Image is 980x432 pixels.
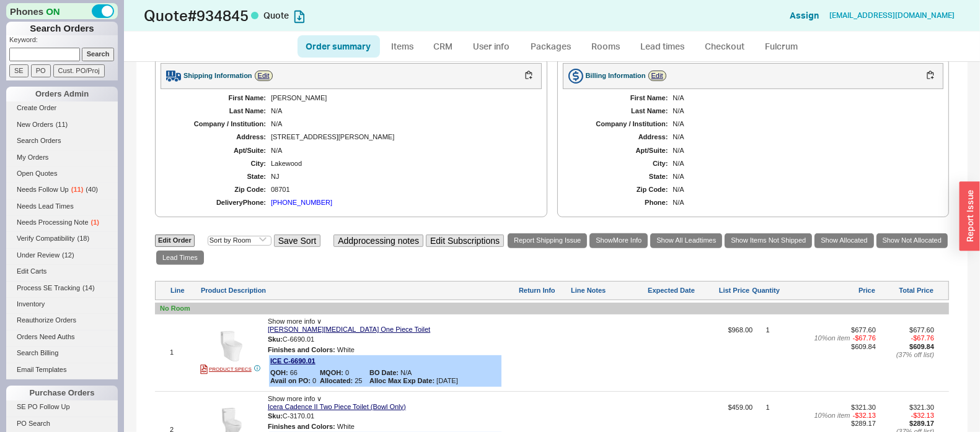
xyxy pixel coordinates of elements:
b: Allocated: [320,377,353,384]
button: Edit Subscriptions [426,235,504,248]
h1: Quote # 934845 [144,7,493,24]
div: Phones [6,3,118,19]
div: NJ [271,173,529,181]
span: ( 14 ) [82,284,95,292]
a: Under Review(12) [6,249,118,262]
div: Company / Institution: [575,120,668,128]
a: Packages [522,35,580,58]
button: Save Sort [274,235,320,248]
button: Addprocessing notes [333,235,423,248]
div: 1 [766,326,770,387]
span: 0 [270,377,320,385]
div: Price [782,287,875,295]
a: Show Not Allocated [876,233,948,248]
span: 25 [320,377,369,385]
a: User info [464,35,519,58]
span: N/A [369,369,444,377]
span: C-6690.01 [283,335,314,343]
div: State: [575,173,668,181]
div: List Price [712,287,749,295]
span: $289.17 [851,420,876,427]
div: N/A [673,107,932,115]
a: Lead Times [156,251,204,265]
span: Verify Compatibility [17,235,75,242]
a: PO Search [6,417,118,430]
button: Assign [790,9,819,22]
div: Apt/Suite: [575,147,668,155]
div: Billing Information [586,72,646,80]
a: ICE C-6690.01 [270,357,316,365]
a: Process SE Tracking(14) [6,282,118,295]
b: Avail on PO: [270,377,311,384]
a: Inventory [6,298,118,311]
div: N/A [673,173,932,181]
div: 1 [170,348,198,356]
a: Edit [255,71,273,81]
span: 0 [320,369,369,377]
a: Items [382,35,423,58]
div: N/A [673,186,932,194]
div: Product Description [201,287,516,295]
span: 66 [270,369,320,377]
div: City: [575,160,668,168]
a: Show Items Not Shipped [725,233,812,248]
b: Alloc Max Exp Date: [369,377,435,384]
div: 08701 [271,186,529,194]
span: $321.30 [909,404,934,411]
div: Line [170,287,198,295]
span: C-3170.01 [283,412,314,420]
span: Show more info ∨ [268,395,322,402]
a: New Orders(11) [6,118,118,131]
a: [PERSON_NAME][MEDICAL_DATA] One Piece Toilet [268,326,430,334]
h1: Search Orders [6,22,118,35]
a: PRODUCT SPECS [200,365,252,374]
div: N/A [271,107,529,115]
span: - $32.13 [853,412,876,420]
div: Zip Code: [575,186,668,194]
div: [STREET_ADDRESS][PERSON_NAME] [271,133,529,141]
span: $677.60 [851,326,876,334]
span: Sku: [268,335,283,343]
span: ( 1 ) [91,218,99,226]
div: Zip Code: [173,186,266,194]
span: $609.84 [851,343,876,350]
a: Needs Lead Times [6,200,118,213]
a: SE PO Follow Up [6,400,118,413]
div: Delivery Phone: [173,199,266,207]
a: Edit Order [155,235,195,246]
input: Cust. PO/Proj [53,64,105,77]
div: Lakewood [271,160,529,168]
div: N/A [673,120,932,128]
span: $968.00 [715,326,753,387]
a: Search Orders [6,134,118,147]
span: Needs Follow Up [17,186,69,193]
span: ( 12 ) [62,251,74,259]
button: ShowMore Info [589,233,648,248]
p: Keyword: [9,35,118,48]
span: ON [46,5,60,18]
a: Rooms [583,35,629,58]
div: ( 37 % off list) [878,351,934,359]
a: Needs Processing Note(1) [6,216,118,229]
span: Process SE Tracking [17,284,80,292]
div: N/A [271,120,529,128]
span: - $67.76 [911,334,934,342]
span: - $32.13 [911,412,934,420]
div: Return Info [519,287,568,295]
div: Last Name: [575,107,668,115]
a: Order summary [298,35,380,58]
b: MQOH: [320,369,343,376]
div: White [268,346,516,354]
div: Address: [575,133,668,141]
div: Total Price [878,287,934,295]
span: 10 % on item [814,334,850,342]
span: 10 % on item [814,412,850,420]
div: N/A [673,147,932,155]
span: Needs Processing Note [17,218,89,226]
span: Finishes and Colors : [268,423,335,430]
div: N/A [271,147,529,155]
a: Email Templates [6,363,118,376]
a: Orders Need Auths [6,330,118,343]
div: Line Notes [571,287,645,295]
div: No Room [160,305,944,313]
